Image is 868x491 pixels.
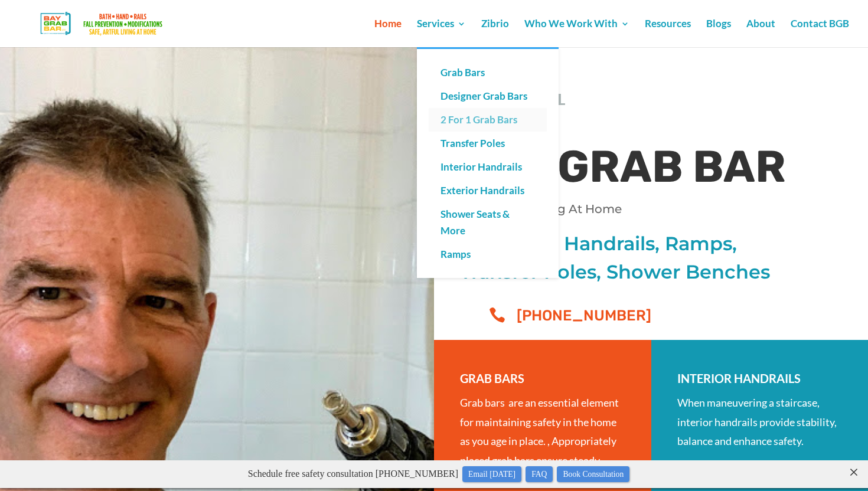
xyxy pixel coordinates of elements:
[526,6,553,22] a: FAQ
[429,155,547,179] a: Interior Handrails
[460,138,814,202] h1: BAY GRAB BAR
[429,243,547,266] a: Ramps
[460,201,814,217] p: Safe, Artful Living At Home
[481,19,509,47] a: Zibrio
[677,396,837,447] span: When maneuvering a staircase, interior handrails provide stability, balance and enhance safety.
[20,8,186,39] img: Bay Grab Bar
[429,179,547,202] a: Exterior Handrails
[374,19,402,47] a: Home
[460,90,814,114] h2: Hi, I’m Bill
[746,19,775,47] a: About
[557,6,629,22] a: Book Consultation
[791,19,849,47] a: Contact BGB
[429,84,547,108] a: Designer Grab Bars
[429,202,547,243] a: Shower Seats & More
[462,6,521,22] a: Email [DATE]
[460,369,625,393] h3: GRAB BARS
[460,396,619,486] span: Grab bars are an essential element for maintaining safety in the home as you age in place. , Appr...
[489,307,505,323] span: 
[417,19,466,47] a: Services
[706,19,731,47] a: Blogs
[517,307,651,324] span: [PHONE_NUMBER]
[524,19,629,47] a: Who We Work With
[429,61,547,84] a: Grab Bars
[645,19,691,47] a: Resources
[677,369,842,393] h3: INTERIOR HANDRAILS
[848,3,860,14] close: ×
[429,132,547,155] a: Transfer Poles
[460,230,814,286] p: Grab Bars, Handrails, Ramps, Transfer Poles, Shower Benches
[429,108,547,132] a: 2 For 1 Grab Bars
[28,5,849,23] p: Schedule free safety consultation [PHONE_NUMBER]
